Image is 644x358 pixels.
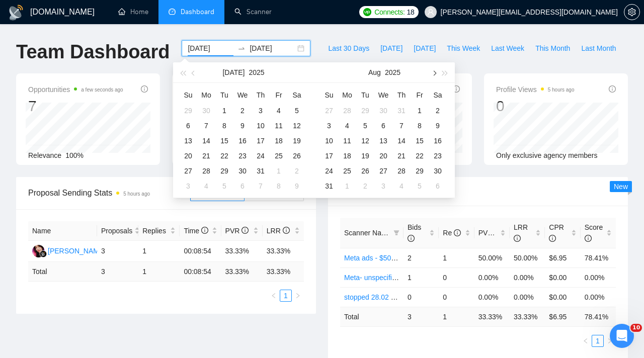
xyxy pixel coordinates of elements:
span: Scanner Breakdown [340,185,616,198]
img: upwork-logo.png [363,8,371,16]
div: 14 [395,135,408,147]
td: 2025-08-03 [179,178,197,194]
span: dashboard [169,8,176,15]
span: CPR [549,223,564,242]
td: 2025-07-13 [179,133,197,148]
div: 27 [377,165,389,177]
span: Bids [408,223,421,242]
div: 5 [359,120,371,132]
span: info-circle [454,229,461,236]
td: 2025-09-02 [356,178,374,194]
th: Su [179,87,197,103]
span: info-circle [408,235,415,242]
td: 2025-08-04 [197,178,215,194]
td: 2025-07-08 [215,118,233,133]
button: [DATE] [375,40,408,56]
td: 2025-07-24 [252,148,270,163]
div: 29 [218,165,230,177]
span: info-circle [495,229,502,236]
td: 2025-08-20 [374,148,392,163]
th: We [374,87,392,103]
span: Dashboard [181,8,214,16]
td: $6.95 [545,248,580,267]
div: 21 [200,150,212,162]
td: 2025-08-16 [429,133,447,148]
td: 2025-08-23 [429,148,447,163]
span: info-circle [549,235,556,242]
span: right [607,338,613,344]
div: 1 [414,105,426,117]
td: 78.41% [581,248,616,267]
td: 2025-07-26 [288,148,306,163]
div: 28 [341,105,353,117]
td: 2025-08-08 [411,118,429,133]
td: 1 [138,262,180,282]
div: 11 [273,120,285,132]
span: swap-right [237,44,246,52]
span: LRR [514,223,528,242]
span: New [614,183,628,191]
td: 2025-09-05 [411,178,429,194]
span: [DATE] [414,43,436,54]
div: 29 [359,105,371,117]
div: 2 [291,165,303,177]
td: 2025-08-10 [320,133,338,148]
div: 16 [432,135,444,147]
span: Last Month [581,43,616,54]
div: 7 [255,180,267,192]
td: 2025-07-04 [270,103,288,118]
td: 2025-07-28 [197,163,215,178]
td: 2025-07-03 [252,103,270,118]
button: 2025 [249,62,264,82]
div: 18 [273,135,285,147]
span: info-circle [514,235,521,242]
iframe: Intercom live chat [610,324,634,348]
td: 2025-07-23 [233,148,252,163]
div: 29 [414,165,426,177]
td: 2025-08-11 [338,133,356,148]
th: Sa [288,87,306,103]
div: 25 [341,165,353,177]
td: 2025-08-27 [374,163,392,178]
div: 9 [432,120,444,132]
td: 2025-08-07 [252,178,270,194]
span: info-circle [453,85,460,93]
td: 2025-07-16 [233,133,252,148]
div: 18 [341,150,353,162]
td: 2025-08-05 [215,178,233,194]
span: [DATE] [380,43,403,54]
td: 2025-08-18 [338,148,356,163]
span: info-circle [283,227,290,234]
button: This Week [441,40,486,56]
span: Last Week [491,43,524,54]
span: Connects: [374,7,405,18]
th: Mo [338,87,356,103]
span: user [427,9,434,16]
td: 2025-08-14 [392,133,411,148]
div: 10 [323,135,335,147]
div: 23 [236,150,249,162]
span: LRR [267,227,290,235]
th: Fr [411,87,429,103]
button: Last 30 Days [323,40,375,56]
div: 14 [200,135,212,147]
td: 2025-08-08 [270,178,288,194]
div: 5 [218,180,230,192]
th: Replies [138,221,180,241]
span: Score [585,223,603,242]
td: 2025-08-30 [429,163,447,178]
td: 3 [97,262,138,282]
div: 27 [323,105,335,117]
td: 2025-09-01 [338,178,356,194]
span: 100% [65,151,84,159]
td: 2025-07-10 [252,118,270,133]
td: 1 [439,248,474,267]
div: 7 [395,120,408,132]
td: 2025-07-28 [338,103,356,118]
div: 17 [323,150,335,162]
div: 12 [291,120,303,132]
div: 5 [414,180,426,192]
td: 2025-08-09 [429,118,447,133]
th: Tu [356,87,374,103]
div: 31 [323,180,335,192]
